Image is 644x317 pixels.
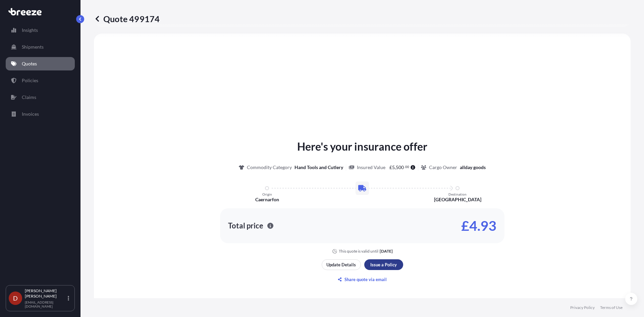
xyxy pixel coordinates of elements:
[6,107,75,121] a: Invoices
[22,111,39,117] p: Invoices
[13,295,18,302] span: D
[429,164,457,171] p: Cargo Owner
[22,60,37,67] p: Quotes
[380,249,393,254] p: [DATE]
[395,165,396,170] span: ,
[326,261,356,268] p: Update Details
[228,222,263,229] p: Total price
[322,274,403,285] button: Share quote via email
[6,40,75,54] a: Shipments
[339,249,378,254] p: This quote is valid until
[294,164,343,171] p: Hand Tools and Cutlery
[389,165,392,170] span: £
[322,259,361,270] button: Update Details
[6,74,75,87] a: Policies
[25,288,66,299] p: [PERSON_NAME] [PERSON_NAME]
[255,196,279,203] p: Caernarfon
[396,165,404,170] span: 500
[392,165,395,170] span: 5
[460,164,486,171] p: allday goods
[22,44,44,50] p: Shipments
[6,91,75,104] a: Claims
[600,305,623,310] a: Terms of Use
[262,192,272,196] p: Origin
[404,166,405,168] span: .
[434,196,481,203] p: [GEOGRAPHIC_DATA]
[370,261,397,268] p: Issue a Policy
[405,166,409,168] span: 00
[344,276,387,283] p: Share quote via email
[357,164,385,171] p: Insured Value
[6,23,75,37] a: Insights
[461,220,496,231] p: £4.93
[6,57,75,70] a: Quotes
[364,259,403,270] button: Issue a Policy
[22,27,38,34] p: Insights
[247,164,292,171] p: Commodity Category
[448,192,467,196] p: Destination
[22,77,38,84] p: Policies
[570,305,595,310] a: Privacy Policy
[297,139,427,155] p: Here's your insurance offer
[94,13,160,24] p: Quote 499174
[25,300,66,308] p: [EMAIL_ADDRESS][DOMAIN_NAME]
[22,94,36,101] p: Claims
